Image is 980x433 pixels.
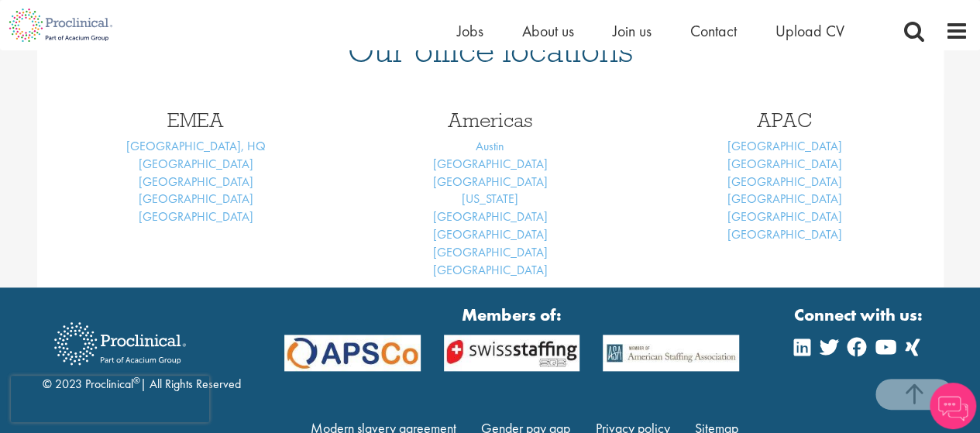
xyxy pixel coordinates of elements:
h3: APAC [649,110,920,130]
a: [GEOGRAPHIC_DATA] [727,191,842,207]
a: Jobs [457,21,483,41]
a: [GEOGRAPHIC_DATA] [139,174,253,190]
a: [GEOGRAPHIC_DATA], HQ [126,138,266,154]
a: Contact [690,21,737,41]
a: [GEOGRAPHIC_DATA] [727,208,842,225]
a: About us [522,21,574,41]
h3: EMEA [60,110,332,130]
a: [GEOGRAPHIC_DATA] [433,262,548,278]
h3: Americas [355,110,626,130]
a: Austin [476,138,504,154]
a: [GEOGRAPHIC_DATA] [139,191,253,207]
a: [GEOGRAPHIC_DATA] [139,208,253,225]
a: [GEOGRAPHIC_DATA] [433,226,548,242]
a: [GEOGRAPHIC_DATA] [433,208,548,225]
a: Join us [613,21,652,41]
strong: Connect with us: [794,303,926,327]
a: [GEOGRAPHIC_DATA] [139,156,253,172]
sup: ® [133,374,140,387]
a: [US_STATE] [462,191,518,207]
img: Proclinical Recruitment [43,311,198,376]
a: [GEOGRAPHIC_DATA] [727,174,842,190]
iframe: reCAPTCHA [11,376,209,422]
h1: Our office locations [60,33,920,67]
div: © 2023 Proclinical | All Rights Reserved [43,311,241,393]
img: APSCo [591,335,751,371]
img: Chatbot [930,383,976,429]
a: [GEOGRAPHIC_DATA] [433,244,548,260]
a: Upload CV [775,21,844,41]
strong: Members of: [284,303,740,327]
a: [GEOGRAPHIC_DATA] [433,174,548,190]
a: [GEOGRAPHIC_DATA] [727,138,842,154]
img: APSCo [273,335,432,371]
a: [GEOGRAPHIC_DATA] [727,156,842,172]
a: [GEOGRAPHIC_DATA] [727,226,842,242]
a: [GEOGRAPHIC_DATA] [433,156,548,172]
img: APSCo [432,335,592,371]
